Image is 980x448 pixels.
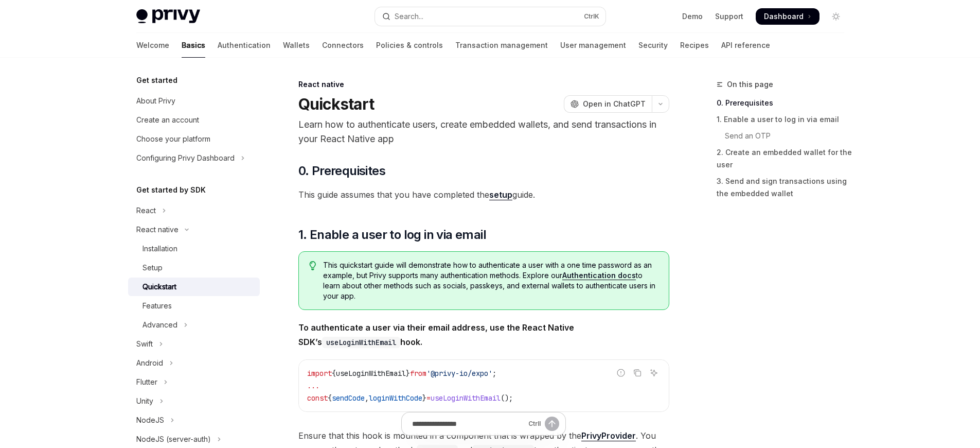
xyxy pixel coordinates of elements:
span: 1. Enable a user to log in via email [298,227,486,243]
a: API reference [721,33,770,58]
button: Toggle React native section [128,220,260,239]
a: Security [638,33,668,58]
div: Unity [136,395,153,407]
button: Open in ChatGPT [564,95,652,113]
div: Advanced [142,319,177,331]
div: Android [136,357,163,369]
a: Send an OTP [717,128,852,144]
strong: To authenticate a user via their email address, use the React Native SDK’s hook. [298,322,574,347]
span: This quickstart guide will demonstrate how to authenticate a user with a one time password as an ... [323,260,658,301]
span: (); [501,393,513,403]
span: Dashboard [764,11,804,22]
p: Learn how to authenticate users, create embedded wallets, and send transactions in your React Nat... [298,117,669,146]
div: Quickstart [142,281,176,293]
button: Toggle Flutter section [128,373,260,391]
img: light logo [136,9,200,24]
button: Toggle Advanced section [128,316,260,334]
svg: Tip [309,261,316,270]
a: Authentication [218,33,271,58]
span: sendCode [332,393,365,403]
div: NodeJS [136,414,164,426]
a: User management [560,33,626,58]
span: Ctrl K [584,12,599,21]
a: setup [489,189,512,200]
span: const [307,393,328,403]
button: Toggle dark mode [828,8,844,25]
div: React [136,204,156,217]
span: Open in ChatGPT [583,99,646,109]
span: } [422,393,426,403]
a: 2. Create an embedded wallet for the user [717,144,852,173]
div: Swift [136,338,153,350]
h5: Get started by SDK [136,184,206,196]
a: Demo [682,11,703,22]
div: Search... [395,10,423,23]
a: Create an account [128,111,260,129]
a: Recipes [680,33,709,58]
a: Welcome [136,33,169,58]
div: Choose your platform [136,133,210,145]
a: Quickstart [128,278,260,296]
h1: Quickstart [298,95,375,113]
a: Transaction management [455,33,548,58]
a: Setup [128,259,260,277]
span: = [426,393,431,403]
span: useLoginWithEmail [336,369,406,378]
span: { [328,393,332,403]
a: 0. Prerequisites [717,95,852,111]
a: Dashboard [756,8,819,25]
div: Setup [142,262,163,274]
button: Toggle Android section [128,354,260,372]
div: NodeJS (server-auth) [136,433,211,445]
a: Authentication docs [562,271,636,280]
a: 3. Send and sign transactions using the embedded wallet [717,173,852,202]
a: Basics [182,33,205,58]
a: Policies & controls [376,33,443,58]
div: Installation [142,243,177,255]
button: Send message [545,417,559,431]
span: ; [492,369,496,378]
a: Features [128,297,260,315]
button: Copy the contents from the code block [631,366,644,380]
h5: Get started [136,74,177,87]
span: , [365,393,369,403]
input: Ask a question... [412,412,524,435]
a: Wallets [283,33,310,58]
div: About Privy [136,95,175,107]
span: useLoginWithEmail [431,393,501,403]
div: Create an account [136,114,199,126]
span: On this page [727,78,773,91]
span: '@privy-io/expo' [426,369,492,378]
span: from [410,369,426,378]
button: Report incorrect code [614,366,628,380]
div: React native [136,223,179,236]
div: React native [298,79,669,90]
button: Toggle Swift section [128,335,260,353]
code: useLoginWithEmail [322,337,400,348]
div: Flutter [136,376,157,388]
div: Configuring Privy Dashboard [136,152,235,164]
span: import [307,369,332,378]
a: Connectors [322,33,364,58]
div: Features [142,300,172,312]
button: Open search [375,7,605,26]
button: Toggle React section [128,201,260,220]
span: ... [307,381,319,390]
a: About Privy [128,92,260,110]
button: Toggle NodeJS section [128,411,260,429]
span: 0. Prerequisites [298,163,385,179]
a: Choose your platform [128,130,260,148]
span: This guide assumes that you have completed the guide. [298,187,669,202]
button: Toggle Configuring Privy Dashboard section [128,149,260,167]
span: } [406,369,410,378]
a: 1. Enable a user to log in via email [717,111,852,128]
button: Toggle Unity section [128,392,260,410]
a: Installation [128,239,260,258]
span: loginWithCode [369,393,422,403]
button: Ask AI [647,366,661,380]
a: Support [715,11,743,22]
span: { [332,369,336,378]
